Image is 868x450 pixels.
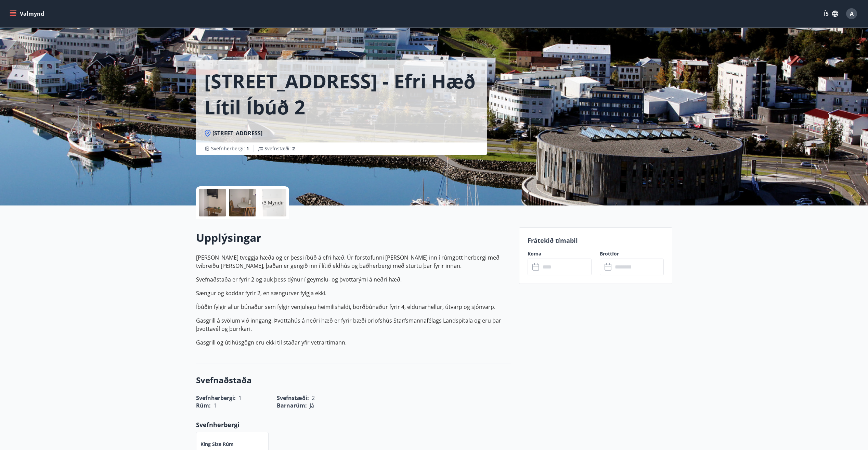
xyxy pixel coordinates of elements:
[196,338,511,347] p: Gasgrill og útihúsgögn eru ekki til staðar yfir vetrartímann.
[196,275,511,284] p: Svefnaðstaða er fyrir 2 og auk þess dýnur í geymslu- og þvottarými á neðri hæð.
[204,68,479,120] h1: [STREET_ADDRESS] - Efri hæð lítil íbúð 2
[820,8,842,20] button: ÍS
[212,129,262,137] span: [STREET_ADDRESS]
[310,402,314,409] span: Já
[196,230,511,245] h2: Upplýsingar
[292,145,295,152] span: 2
[213,402,217,409] span: 1
[8,8,47,20] button: menu
[196,289,511,297] p: Sængur og koddar fyrir 2, en sængurver fylgja ekki.
[196,420,511,429] p: Svefnherbergi
[600,250,664,257] label: Brottför
[196,402,211,409] span: Rúm :
[843,5,860,22] button: A
[261,199,284,206] p: +3 Myndir
[196,316,511,333] p: Gasgrill á svölum við inngang. Þvottahús á neðri hæð er fyrir bæði orlofshús Starfsmannafélags La...
[246,145,249,152] span: 1
[196,253,511,270] p: [PERSON_NAME] tveggja hæða og er þessi íbúð á efri hæð. Úr forstofunni [PERSON_NAME] inn í rúmgot...
[196,374,511,386] h3: Svefnaðstaða
[264,145,295,152] span: Svefnstæði :
[277,402,307,409] span: Barnarúm :
[850,10,854,17] span: A
[200,441,234,448] p: King Size rúm
[528,236,664,245] p: Frátekið tímabil
[196,303,511,311] p: Íbúðin fylgir allur búnaður sem fylgir venjulegu heimilishaldi, borðbúnaður fyrir 4, eldunarhellu...
[211,145,249,152] span: Svefnherbergi :
[528,250,592,257] label: Koma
